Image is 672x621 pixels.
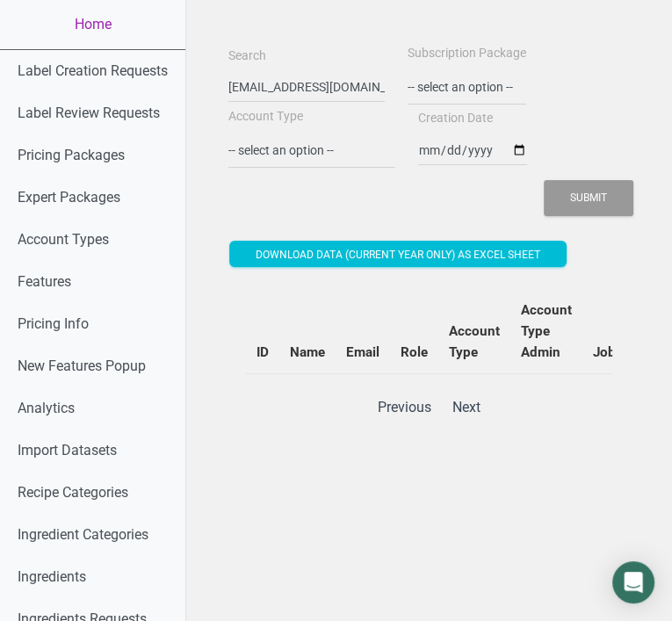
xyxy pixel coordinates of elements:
[246,392,612,423] div: Page navigation example
[256,249,540,261] span: Download data (current year only) as excel sheet
[257,344,269,360] b: ID
[229,241,567,267] button: Download data (current year only) as excel sheet
[544,180,633,216] button: Submit
[408,45,526,62] label: Subscription Package
[593,344,616,360] b: Job
[228,108,303,126] label: Account Type
[449,323,500,360] b: Account Type
[418,110,493,127] label: Creation Date
[228,271,630,437] div: Users
[290,344,325,360] b: Name
[521,302,572,360] b: Account Type Admin
[612,561,654,603] div: Open Intercom Messenger
[228,47,266,65] label: Search
[346,344,379,360] b: Email
[401,344,428,360] b: Role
